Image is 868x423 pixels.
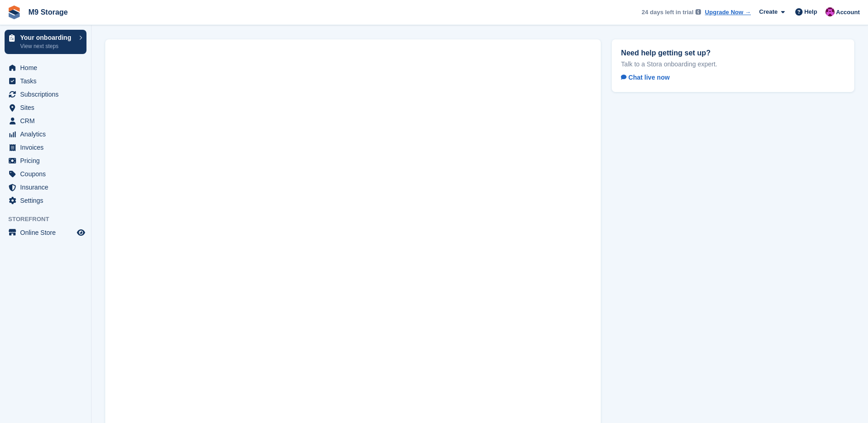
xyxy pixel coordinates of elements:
[20,128,75,141] span: Analytics
[20,114,75,127] span: CRM
[5,30,86,54] a: Your onboarding View next steps
[5,128,86,141] a: menu
[20,226,75,239] span: Online Store
[5,61,86,74] a: menu
[695,9,701,15] img: icon-info-grey-7440780725fd019a000dd9b08b2336e03edf1995a4989e88bcd33f0948082b44.svg
[20,75,75,87] span: Tasks
[5,88,86,101] a: menu
[75,227,86,238] a: Preview store
[621,60,845,68] p: Talk to a Stora onboarding expert.
[20,141,75,154] span: Invoices
[5,154,86,167] a: menu
[20,34,75,41] p: Your onboarding
[7,5,21,19] img: stora-icon-8386f47178a22dfd0bd8f6a31ec36ba5ce8667c1dd55bd0f319d3a0aa187defe.svg
[621,72,677,83] a: Chat live now
[5,168,86,180] a: menu
[621,74,669,81] span: Chat live now
[5,75,86,87] a: menu
[20,101,75,114] span: Sites
[20,42,75,50] p: View next steps
[8,215,91,224] span: Storefront
[25,5,71,20] a: M9 Storage
[20,194,75,207] span: Settings
[804,7,817,16] span: Help
[621,49,845,57] h2: Need help getting set up?
[836,8,860,17] span: Account
[20,168,75,180] span: Coupons
[20,181,75,194] span: Insurance
[642,8,693,17] span: 24 days left in trial
[5,194,86,207] a: menu
[705,8,751,17] a: Upgrade Now →
[20,154,75,167] span: Pricing
[5,226,86,239] a: menu
[5,114,86,127] a: menu
[20,88,75,101] span: Subscriptions
[825,7,835,16] img: John Doyle
[5,181,86,194] a: menu
[759,7,777,16] span: Create
[20,61,75,74] span: Home
[5,101,86,114] a: menu
[5,141,86,154] a: menu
